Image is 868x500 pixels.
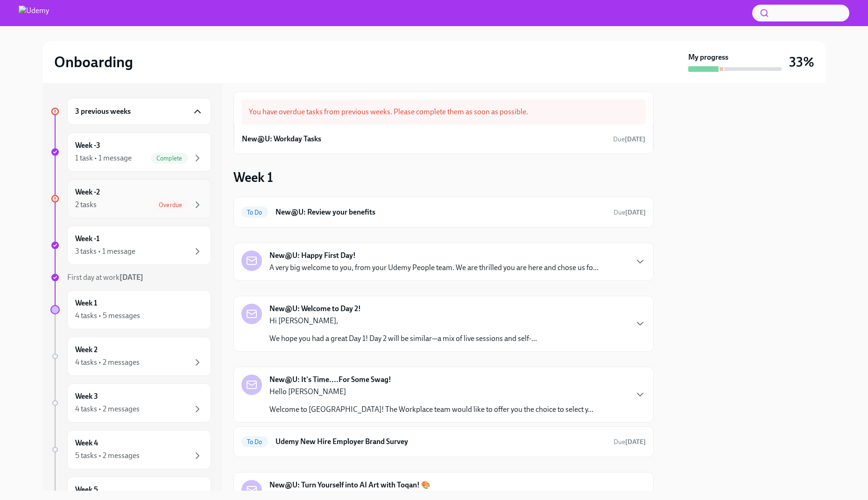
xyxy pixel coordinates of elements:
h6: Week -2 [75,187,100,197]
h6: Week -1 [75,234,99,244]
a: Week -31 task • 1 messageComplete [50,132,211,172]
p: We hope you had a great Day 1! Day 2 will be similar—a mix of live sessions and self-... [269,333,537,344]
div: You have overdue tasks from previous weeks. Please complete them as soon as possible. [241,99,646,125]
strong: New@U: It's Time....For Some Swag! [269,375,391,385]
a: First day at work[DATE] [50,272,211,283]
span: September 29th, 2025 11:00 [614,208,646,217]
p: Hi [PERSON_NAME], [269,316,537,326]
span: September 27th, 2025 11:00 [614,437,646,446]
span: Due [614,438,646,446]
span: Overdue [153,201,188,208]
h6: 3 previous weeks [75,106,131,117]
div: 3 tasks • 1 message [75,246,135,257]
strong: New@U: Happy First Day! [269,250,356,261]
p: A very big welcome to you, from your Udemy People team. We are thrilled you are here and chose us... [269,263,599,273]
a: Week 24 tasks • 2 messages [50,337,211,376]
span: To Do [241,438,268,445]
strong: New@U: Welcome to Day 2! [269,304,361,314]
div: 1 task • 1 message [75,153,132,163]
h6: Week -3 [75,140,100,151]
span: To Do [241,209,268,216]
h6: New@U: Review your benefits [275,207,606,217]
a: New@U: Workday TasksDue[DATE] [242,132,645,146]
strong: My progress [688,52,728,62]
h6: Week 3 [75,391,98,402]
div: 4 tasks • 2 messages [75,404,140,414]
a: To DoUdemy New Hire Employer Brand SurveyDue[DATE] [241,434,646,449]
h6: Udemy New Hire Employer Brand Survey [275,437,606,447]
h6: New@U: Workday Tasks [242,134,321,144]
a: Week 45 tasks • 2 messages [50,430,211,469]
a: To DoNew@U: Review your benefitsDue[DATE] [241,205,646,220]
a: Week 14 tasks • 5 messages [50,290,211,329]
div: 4 tasks • 5 messages [75,311,140,321]
span: Complete [151,155,188,162]
strong: [DATE] [625,135,645,143]
strong: [DATE] [625,208,646,216]
span: Due [614,208,646,216]
strong: [DATE] [625,438,646,446]
div: 4 tasks • 2 messages [75,357,140,368]
p: Welcome to [GEOGRAPHIC_DATA]! The Workplace team would like to offer you the choice to select y... [269,404,593,415]
a: Week 34 tasks • 2 messages [50,383,211,423]
span: September 15th, 2025 11:00 [613,135,645,144]
h6: Week 4 [75,438,98,448]
h3: 33% [789,54,814,70]
h6: Week 1 [75,298,97,308]
a: Week -13 tasks • 1 message [50,226,211,265]
div: 3 previous weeks [67,98,211,125]
strong: [DATE] [120,273,143,282]
p: Hello [PERSON_NAME] [269,387,593,397]
h2: Onboarding [54,53,133,71]
div: 2 tasks [75,200,97,210]
div: 5 tasks • 2 messages [75,451,140,461]
strong: New@U: Turn Yourself into AI Art with Toqan! 🎨 [269,480,430,490]
h6: Week 2 [75,345,98,355]
a: Week -22 tasksOverdue [50,179,211,218]
h6: Week 5 [75,485,98,495]
span: Due [613,135,645,143]
img: Udemy [19,6,49,21]
h3: Week 1 [233,169,273,186]
span: First day at work [67,273,143,282]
